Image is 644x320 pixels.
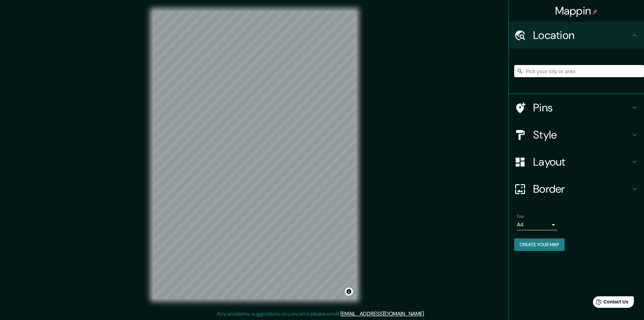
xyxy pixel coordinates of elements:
input: Pick your city or area [514,65,644,77]
p: Any problems, suggestions, or concerns please email . [217,310,425,318]
h4: Pins [533,101,630,114]
h4: Border [533,182,630,196]
div: . [426,310,427,318]
img: pin-icon.png [592,9,598,15]
div: Border [509,175,644,202]
label: Size [517,214,524,219]
h4: Layout [533,155,630,169]
div: Style [509,121,644,148]
button: Toggle attribution [345,287,353,296]
iframe: Help widget launcher [584,294,637,313]
div: Pins [509,94,644,121]
div: A4 [517,219,557,230]
h4: Style [533,128,630,142]
button: Create your map [514,238,565,251]
div: Layout [509,148,644,175]
h4: Location [533,28,630,42]
div: . [425,310,426,318]
h4: Mappin [555,4,598,18]
div: Location [509,22,644,49]
canvas: Map [153,11,356,299]
a: [EMAIL_ADDRESS][DOMAIN_NAME] [340,310,424,317]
